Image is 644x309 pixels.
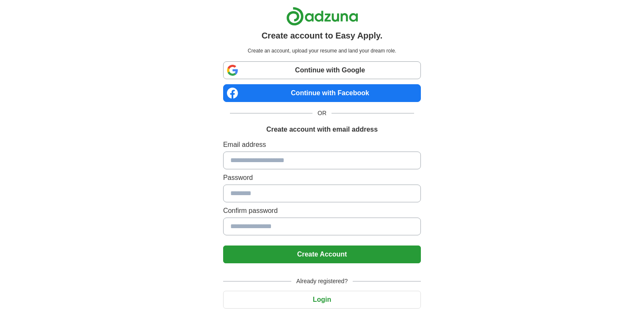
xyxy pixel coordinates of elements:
label: Password [223,173,421,183]
label: Confirm password [223,206,421,216]
button: Login [223,291,421,309]
button: Create Account [223,246,421,263]
p: Create an account, upload your resume and land your dream role. [225,47,419,55]
label: Email address [223,140,421,150]
span: OR [312,109,332,118]
a: Continue with Facebook [223,84,421,102]
a: Login [223,296,421,303]
img: Adzuna logo [286,7,358,26]
h1: Create account to Easy Apply. [262,29,383,42]
span: Already registered? [291,277,353,286]
h1: Create account with email address [266,124,378,135]
a: Continue with Google [223,61,421,79]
